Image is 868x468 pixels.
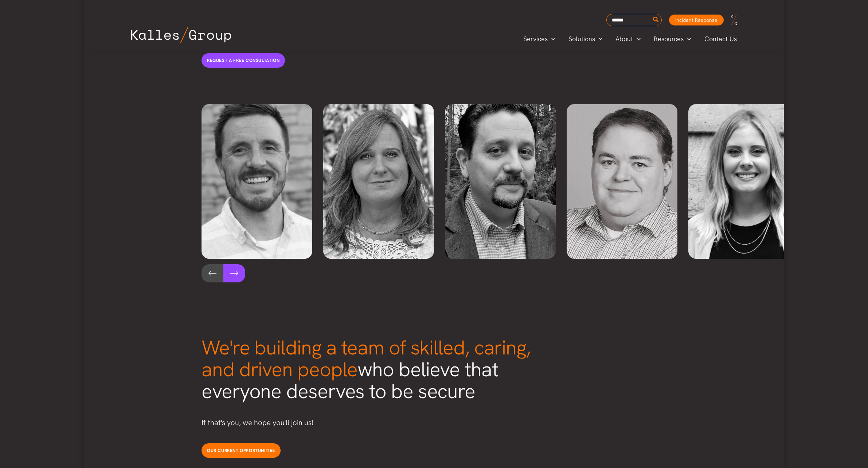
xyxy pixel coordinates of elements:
[202,334,531,382] span: We're building a team of skilled, caring, and driven people
[654,33,684,44] span: Resources
[669,15,724,25] a: Incident Response
[568,33,595,44] span: Solutions
[202,334,531,404] span: who believe that everyone deserves to be secure
[595,33,603,44] span: Menu Toggle
[698,33,744,44] a: Contact Us
[202,417,544,429] p: If that's you, we hope you'll join us!
[684,33,691,44] span: Menu Toggle
[207,448,275,453] span: Our current opportunities
[647,33,698,44] a: ResourcesMenu Toggle
[207,57,279,63] span: Request a free consultation
[548,33,555,44] span: Menu Toggle
[517,33,744,45] nav: Primary Site Navigation
[202,53,285,68] a: Request a free consultation
[633,33,641,44] span: Menu Toggle
[609,33,647,44] a: AboutMenu Toggle
[704,33,737,44] span: Contact Us
[517,33,562,44] a: ServicesMenu Toggle
[523,33,548,44] span: Services
[652,14,661,26] button: Search
[202,443,281,458] a: Our current opportunities
[615,33,633,44] span: About
[131,27,231,43] img: Kalles Group
[562,33,609,44] a: SolutionsMenu Toggle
